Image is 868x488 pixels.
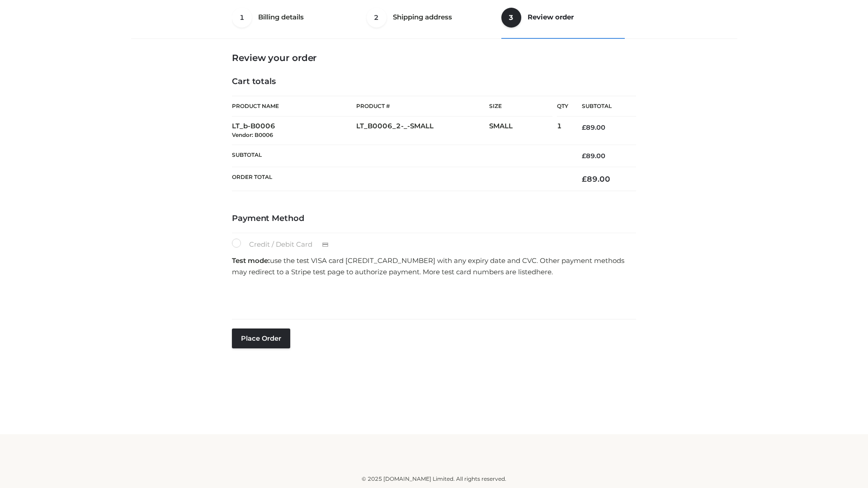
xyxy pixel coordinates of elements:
img: Credit / Debit Card [317,239,334,250]
th: Product Name [232,96,356,117]
span: £ [582,174,587,183]
bdi: 89.00 [582,123,605,131]
strong: Test mode: [232,256,270,265]
span: £ [582,152,586,160]
th: Qty [557,96,568,117]
th: Order Total [232,167,568,191]
h3: Review your order [232,52,636,63]
h4: Payment Method [232,214,636,224]
th: Size [489,96,552,117]
label: Credit / Debit Card [232,239,338,250]
a: here [536,267,552,276]
bdi: 89.00 [582,152,605,160]
td: 1 [557,117,568,145]
button: Place order [232,328,290,348]
p: use the test VISA card [CREDIT_CARD_NUMBER] with any expiry date and CVC. Other payment methods m... [232,255,636,278]
td: LT_b-B0006 [232,117,356,145]
h4: Cart totals [232,77,636,87]
td: SMALL [489,117,557,145]
th: Subtotal [568,96,636,117]
th: Subtotal [232,145,568,167]
small: Vendor: B0006 [232,131,273,138]
th: Product # [356,96,489,117]
iframe: Secure payment input frame [230,281,634,314]
bdi: 89.00 [582,174,610,183]
div: © 2025 [DOMAIN_NAME] Limited. All rights reserved. [134,474,734,483]
span: £ [582,123,586,131]
td: LT_B0006_2-_-SMALL [356,117,489,145]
